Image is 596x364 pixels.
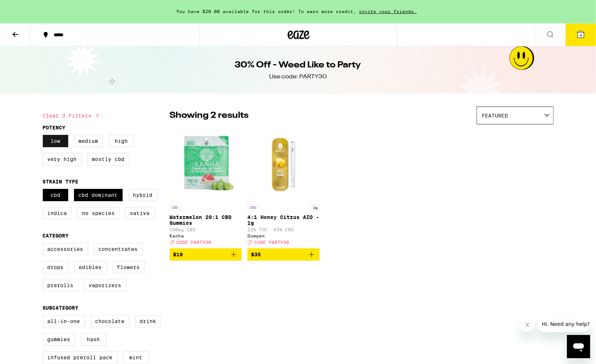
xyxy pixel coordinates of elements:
div: Kanha [170,233,242,238]
span: 4 [580,33,582,37]
p: 4:1 Honey Citrus AIO - 1g [247,214,320,226]
h1: 30% Off - Weed Like to Party [235,59,361,71]
p: CBD [170,204,181,211]
label: Mint [123,351,149,364]
span: You have $20.00 available for this order! To earn more credit, [177,9,357,14]
label: Accessories [43,243,88,255]
span: CODE PARTY30 [177,240,211,245]
label: High [109,135,134,147]
span: $19 [173,252,183,257]
span: $35 [251,252,261,257]
button: Add to bag [170,248,242,261]
label: Hybrid [128,189,157,201]
label: Low [43,135,68,147]
p: 22% THC: 63% CBD [247,227,320,232]
label: Sativa [126,207,155,219]
button: Clear 3 filters [43,107,102,125]
span: Featured [482,113,508,119]
label: No Species [78,207,120,219]
label: Chocolate [91,315,130,327]
label: Infused Preroll Pack [43,351,118,364]
div: Use code: PARTY30 [269,73,327,81]
button: 4 [566,24,596,46]
legend: Potency [43,125,66,131]
label: CBD Dominant [74,189,123,201]
p: Showing 2 results [170,109,249,122]
label: Medium [74,135,103,147]
p: 100mg CBD [170,227,242,232]
p: CBD [247,204,258,211]
label: Hash [81,333,106,346]
label: Very High [43,153,82,165]
label: Indica [43,207,72,219]
div: Dompen [247,233,320,238]
legend: Strain Type [43,179,79,185]
button: Add to bag [247,248,320,261]
label: Mostly CBD [87,153,130,165]
label: Drops [43,261,69,273]
span: CODE PARTY30 [254,240,289,245]
label: All-In-One [43,315,85,327]
label: Concentrates [94,243,143,255]
a: Open page for 4:1 Honey Citrus AIO - 1g from Dompen [247,128,320,248]
label: Gummies [43,333,75,346]
iframe: Close message [520,318,535,332]
p: 1g [311,204,320,211]
label: Drink [135,315,161,327]
iframe: Message from company [538,316,590,332]
img: Dompen - 4:1 Honey Citrus AIO - 1g [247,128,320,200]
p: Watermelon 20:1 CBD Gummies [170,214,242,226]
label: Edibles [74,261,107,273]
label: Vaporizers [84,279,126,291]
span: invite your friends. [357,9,420,14]
legend: Category [43,233,69,239]
img: Kanha - Watermelon 20:1 CBD Gummies [170,128,242,200]
a: Open page for Watermelon 20:1 CBD Gummies from Kanha [170,128,242,248]
label: CBD [43,189,68,201]
label: Flowers [112,261,145,273]
iframe: Button to launch messaging window [567,335,590,358]
legend: Subcategory [43,305,79,311]
label: Prerolls [43,279,78,291]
